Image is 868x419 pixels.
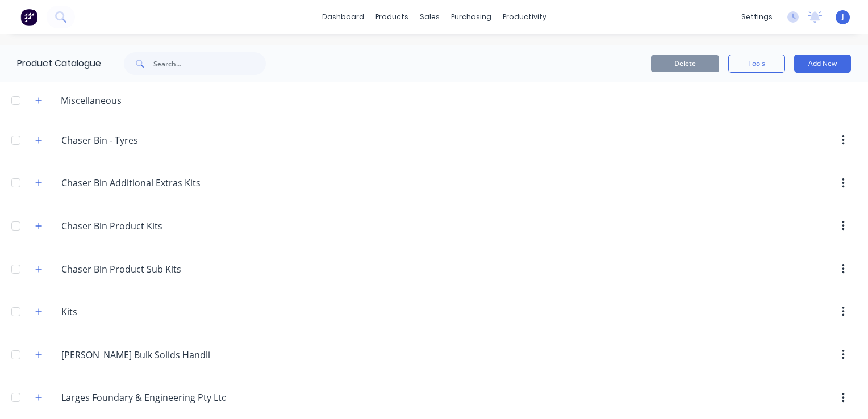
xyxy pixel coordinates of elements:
button: Tools [728,55,785,73]
div: settings [736,9,778,26]
div: Miscellaneous [52,94,131,107]
input: Enter category name [61,219,196,233]
span: J [842,12,844,22]
div: purchasing [445,9,497,26]
a: dashboard [316,9,370,26]
input: Search... [153,52,266,75]
div: products [370,9,414,26]
div: sales [414,9,445,26]
button: Add New [794,55,851,73]
img: Factory [20,9,37,26]
div: productivity [497,9,552,26]
input: Enter category name [61,391,226,404]
input: Enter category name [61,262,196,276]
input: Enter category name [61,305,196,319]
input: Enter category name [61,348,210,362]
input: Enter category name [61,133,196,147]
button: Delete [651,55,719,72]
input: Enter category name [61,176,200,190]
